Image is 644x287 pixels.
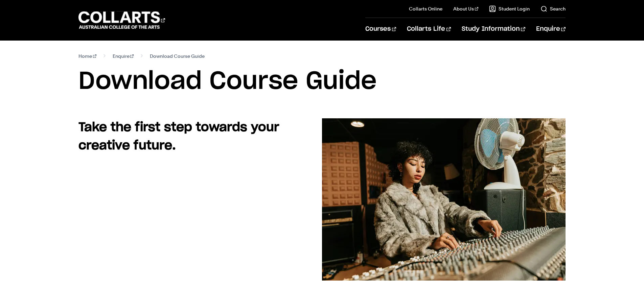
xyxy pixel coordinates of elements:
a: Home [78,51,96,61]
a: Enquire [113,51,134,61]
a: Enquire [536,18,566,40]
h1: Download Course Guide [78,66,566,97]
a: Collarts Life [407,18,451,40]
div: Go to homepage [78,10,165,30]
strong: Take the first step towards your creative future. [78,121,279,152]
a: About Us [453,5,478,12]
a: Study Information [462,18,525,40]
a: Collarts Online [409,5,442,12]
a: Courses [365,18,396,40]
a: Student Login [489,5,530,12]
span: Download Course Guide [150,51,205,61]
a: Search [540,5,566,12]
